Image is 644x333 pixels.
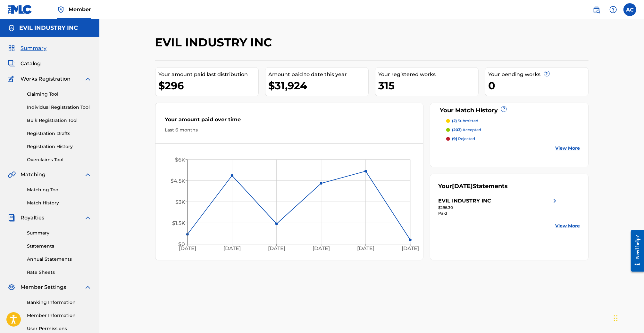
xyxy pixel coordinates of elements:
a: (2) submitted [446,118,580,124]
a: Public Search [590,3,603,16]
a: Registration Drafts [27,130,92,137]
a: EVIL INDUSTRY INCright chevron icon$296.30Paid [438,197,559,216]
div: $296 [159,78,258,93]
img: Royalties [8,214,15,222]
img: Matching [8,171,16,178]
div: Drag [614,309,618,328]
tspan: [DATE] [223,246,241,252]
tspan: [DATE] [179,246,196,252]
p: rejected [452,136,475,142]
tspan: $1.5K [172,220,185,226]
tspan: [DATE] [357,246,374,252]
a: View More [556,223,580,229]
tspan: [DATE] [268,246,285,252]
tspan: [DATE] [402,246,419,252]
div: 0 [489,78,588,93]
img: expand [84,171,92,178]
a: CatalogCatalog [8,60,41,67]
a: (9) rejected [446,136,580,142]
span: Catalog [21,60,41,67]
a: Annual Statements [27,256,92,263]
div: Your registered works [379,71,478,78]
a: SummarySummary [8,44,46,52]
a: Rate Sheets [27,269,92,276]
span: (9) [452,136,457,141]
span: [DATE] [452,183,473,190]
img: Top Rightsholder [57,6,65,13]
a: Claiming Tool [27,91,92,98]
img: Summary [8,44,15,52]
span: Royalties [21,214,44,222]
a: Banking Information [27,299,92,306]
div: Help [607,3,620,16]
span: Summary [21,44,46,52]
div: Paid [438,210,559,216]
a: Registration History [27,143,92,150]
a: Overclaims Tool [27,156,92,163]
img: expand [84,283,92,291]
img: help [609,6,617,13]
tspan: [DATE] [313,246,330,252]
a: Summary [27,230,92,236]
div: $296.30 [438,205,559,210]
span: Matching [21,171,46,178]
div: EVIL INDUSTRY INC [438,197,491,205]
img: expand [84,75,92,83]
img: search [593,6,600,13]
div: 315 [379,78,478,93]
span: Member Settings [21,283,66,291]
tspan: $6K [175,157,185,163]
iframe: Resource Center [626,225,644,276]
div: Your amount paid over time [165,116,414,127]
a: View More [556,145,580,152]
a: Matching Tool [27,186,92,193]
span: ? [501,107,506,112]
div: Your Statements [438,182,508,191]
tspan: $4.5K [170,178,185,184]
a: Individual Registration Tool [27,104,92,111]
div: Last 6 months [165,127,414,133]
img: expand [84,214,92,222]
p: accepted [452,127,481,133]
img: Accounts [8,24,15,32]
div: Amount paid to date this year [269,71,368,78]
img: Member Settings [8,283,15,291]
iframe: Chat Widget [612,302,644,333]
a: (203) accepted [446,127,580,133]
a: Match History [27,200,92,206]
div: Your amount paid last distribution [159,71,258,78]
span: (203) [452,127,462,132]
h2: EVIL INDUSTRY INC [155,35,275,50]
a: Statements [27,243,92,250]
a: Member Information [27,312,92,319]
span: ? [544,71,549,76]
a: User Permissions [27,325,92,332]
h5: EVIL INDUSTRY INC [19,24,78,32]
img: Catalog [8,60,15,67]
span: Works Registration [21,75,71,83]
img: Works Registration [8,75,16,83]
div: User Menu [623,3,636,16]
img: right chevron icon [551,197,559,205]
span: Member [69,6,91,13]
div: $31,924 [269,78,368,93]
tspan: $0 [178,241,185,247]
img: MLC Logo [8,5,32,14]
span: (2) [452,118,457,123]
div: Your Match History [438,106,580,115]
p: submitted [452,118,478,124]
tspan: $3K [175,199,185,205]
a: Bulk Registration Tool [27,117,92,124]
div: Your pending works [489,71,588,78]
